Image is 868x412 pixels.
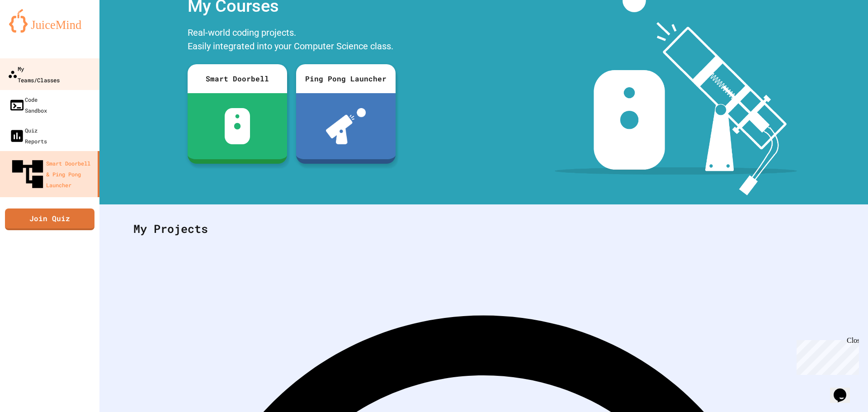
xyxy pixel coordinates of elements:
div: Chat with us now!Close [4,4,62,57]
iframe: chat widget [830,376,859,403]
div: Ping Pong Launcher [296,64,396,93]
div: Smart Doorbell & Ping Pong Launcher [9,156,94,193]
img: ppl-with-ball.png [326,108,366,144]
img: sdb-white.svg [225,108,250,144]
div: Real-world coding projects. Easily integrated into your Computer Science class. [183,24,400,57]
img: logo-orange.svg [9,9,90,33]
a: Join Quiz [5,208,94,230]
div: My Projects [124,211,843,246]
div: Quiz Reports [9,125,47,147]
div: My Teams/Classes [8,63,60,85]
iframe: chat widget [793,336,859,375]
div: Code Sandbox [9,94,47,116]
div: Smart Doorbell [188,64,287,93]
